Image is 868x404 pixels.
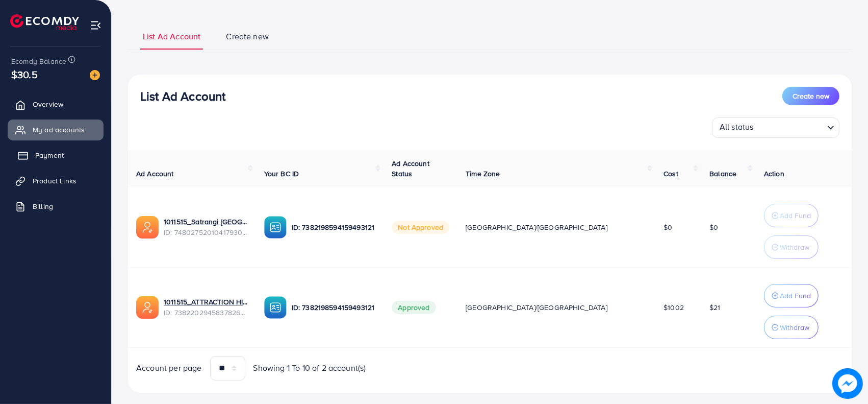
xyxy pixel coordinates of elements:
[264,216,287,239] img: ic-ba-acc.ded83a64.svg
[164,217,248,227] a: 1011515_Satrangi [GEOGRAPHIC_DATA]
[292,221,376,233] p: ID: 7382198594159493121
[709,222,718,232] span: $0
[136,216,159,239] img: ic-ads-acc.e4c84228.svg
[10,14,79,30] img: logo
[226,31,269,42] span: Create new
[663,302,684,313] span: $1002
[35,150,64,160] span: Payment
[136,362,202,374] span: Account per page
[466,302,607,313] span: [GEOGRAPHIC_DATA]/[GEOGRAPHIC_DATA]
[136,296,159,319] img: ic-ads-acc.e4c84228.svg
[764,284,819,307] button: Add Fund
[466,169,500,179] span: Time Zone
[764,235,819,259] button: Withdraw
[709,169,736,179] span: Balance
[780,209,811,222] p: Add Fund
[780,241,809,253] p: Withdraw
[764,204,819,227] button: Add Fund
[392,301,436,314] span: Approved
[8,145,104,165] a: Payment
[136,169,174,179] span: Ad Account
[164,297,248,307] a: 1011515_ATTRACTION HIAJB_1718803071136
[757,120,823,135] input: Search for option
[718,119,756,135] span: All status
[33,99,63,109] span: Overview
[264,169,299,179] span: Your BC ID
[712,117,839,138] div: Search for option
[253,362,366,374] span: Showing 1 To 10 of 2 account(s)
[8,171,104,191] a: Product Links
[8,120,104,140] a: My ad accounts
[90,70,100,80] img: image
[164,297,248,318] div: <span class='underline'>1011515_ATTRACTION HIAJB_1718803071136</span></br>7382202945837826049
[466,222,607,232] span: [GEOGRAPHIC_DATA]/[GEOGRAPHIC_DATA]
[663,222,672,232] span: $0
[8,94,104,114] a: Overview
[164,227,248,237] span: ID: 7480275201041793041
[782,87,839,105] button: Create new
[264,296,287,319] img: ic-ba-acc.ded83a64.svg
[11,67,38,82] span: $30.5
[832,368,863,399] img: image
[33,125,85,135] span: My ad accounts
[140,89,225,104] h3: List Ad Account
[292,301,376,314] p: ID: 7382198594159493121
[780,321,809,334] p: Withdraw
[164,217,248,237] div: <span class='underline'>1011515_Satrangi uae_1741637303662</span></br>7480275201041793041
[764,316,819,339] button: Withdraw
[392,158,429,179] span: Ad Account Status
[663,169,678,179] span: Cost
[8,196,104,217] a: Billing
[764,169,784,179] span: Action
[33,201,53,211] span: Billing
[11,56,66,66] span: Ecomdy Balance
[709,302,720,313] span: $21
[90,19,101,31] img: menu
[164,307,248,318] span: ID: 7382202945837826049
[392,221,449,234] span: Not Approved
[793,91,829,101] span: Create new
[143,31,200,42] span: List Ad Account
[33,176,76,186] span: Product Links
[780,290,811,302] p: Add Fund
